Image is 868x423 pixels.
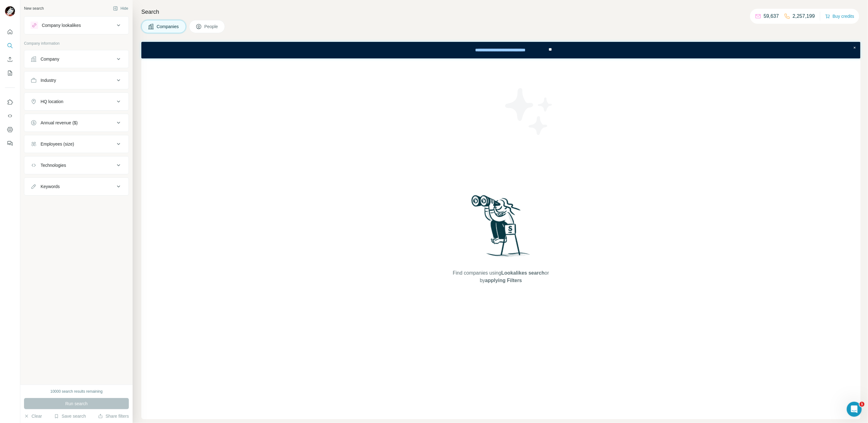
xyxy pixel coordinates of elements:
[5,138,15,149] button: Feedback
[860,402,865,407] span: 1
[24,94,129,109] button: HQ location
[24,73,129,88] button: Industry
[141,42,861,58] iframe: Banner
[98,413,129,419] button: Share filters
[5,54,15,65] button: Enrich CSV
[793,12,815,20] p: 2,257,199
[50,389,102,394] div: 10000 search results remaining
[24,6,44,11] div: New search
[41,183,60,190] div: Keywords
[451,269,551,284] span: Find companies using or by
[5,40,15,51] button: Search
[41,162,66,168] div: Technologies
[5,124,15,135] button: Dashboard
[54,413,86,419] button: Save search
[42,22,81,28] div: Company lookalikes
[469,193,534,263] img: Surfe Illustration - Woman searching with binoculars
[41,120,78,126] div: Annual revenue ($)
[5,67,15,79] button: My lists
[24,41,129,46] p: Company information
[501,270,545,276] span: Lookalikes search
[41,56,59,62] div: Company
[5,110,15,122] button: Use Surfe API
[24,115,129,130] button: Annual revenue ($)
[764,12,779,20] p: 59,637
[825,12,854,21] button: Buy credits
[24,137,129,152] button: Employees (size)
[204,23,219,30] span: People
[41,141,74,147] div: Employees (size)
[847,402,862,417] iframe: Intercom live chat
[41,77,56,83] div: Industry
[24,18,129,33] button: Company lookalikes
[5,6,15,16] img: Avatar
[501,83,557,140] img: Surfe Illustration - Stars
[41,98,63,105] div: HQ location
[5,26,15,37] button: Quick start
[485,278,522,283] span: applying Filters
[5,97,15,108] button: Use Surfe on LinkedIn
[109,4,133,13] button: Hide
[24,158,129,173] button: Technologies
[141,7,861,16] h4: Search
[24,52,129,67] button: Company
[24,179,129,194] button: Keywords
[157,23,179,30] span: Companies
[24,413,42,419] button: Clear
